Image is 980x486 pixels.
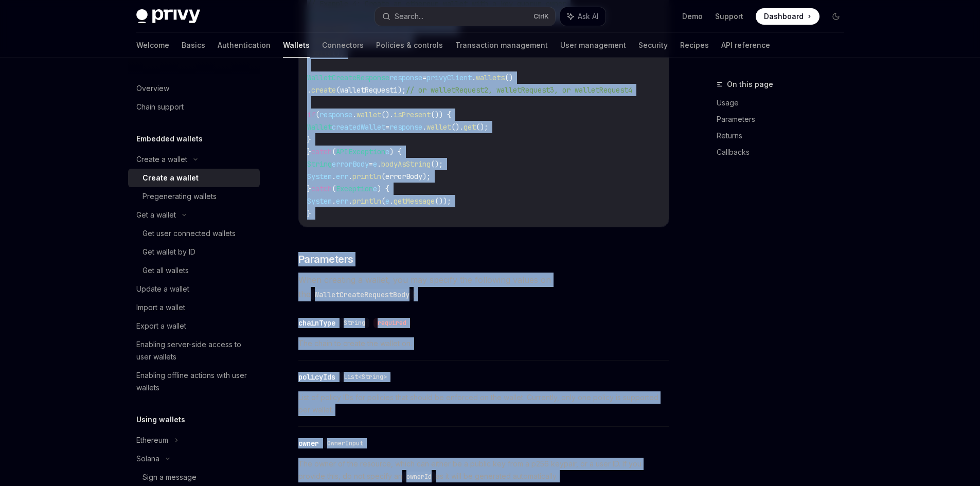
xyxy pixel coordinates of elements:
[142,471,197,483] div: Sign a message
[375,7,555,26] button: Search...CtrlK
[322,33,364,58] a: Connectors
[327,439,363,447] span: OwnerInput
[142,227,236,240] div: Get user connected wallets
[476,122,488,132] span: ();
[311,289,414,300] code: WalletCreateRequestBody
[332,184,336,193] span: (
[336,85,406,95] span: (walletRequest1);
[756,8,819,25] a: Dashboard
[298,458,669,482] span: The owner of the resource, which can either be a public key from a p256 keypair, or a user ID. If...
[136,153,187,166] div: Create a wallet
[182,33,205,58] a: Basics
[311,184,332,193] span: catch
[136,453,159,465] div: Solana
[431,110,451,119] span: ()) {
[298,318,335,328] div: chainType
[464,122,476,132] span: get
[505,73,513,82] span: ()
[136,82,169,95] div: Overview
[136,413,185,426] h5: Using wallets
[560,33,626,58] a: User management
[764,11,804,22] span: Dashboard
[336,172,348,181] span: err
[426,73,472,82] span: privyClient
[298,438,319,448] div: owner
[451,122,464,132] span: ().
[142,172,199,184] div: Create a wallet
[717,128,852,144] a: Returns
[394,110,431,119] span: isPresent
[377,184,389,193] span: ) {
[307,85,311,95] span: .
[142,264,189,277] div: Get all wallets
[352,172,381,181] span: println
[319,110,352,119] span: response
[426,122,451,132] span: wallet
[298,372,335,382] div: policyIds
[389,196,394,206] span: .
[307,135,311,144] span: }
[307,159,332,169] span: String
[422,122,426,132] span: .
[381,172,431,181] span: (errorBody);
[136,133,203,145] h5: Embedded wallets
[307,110,315,119] span: if
[128,280,260,298] a: Update a wallet
[298,391,669,416] span: List of policy IDs for policies that should be enforced on the wallet. Currently, only one policy...
[136,434,168,446] div: Ethereum
[381,110,394,119] span: ().
[381,159,431,169] span: bodyAsString
[344,373,387,381] span: List<String>
[298,273,669,301] span: When creating a wallet, you may specify the following values on the :
[142,190,217,203] div: Pregenerating wallets
[307,172,332,181] span: System
[344,319,365,327] span: String
[128,169,260,187] a: Create a wallet
[307,147,311,156] span: }
[336,184,373,193] span: Exception
[348,172,352,181] span: .
[377,159,381,169] span: .
[717,144,852,160] a: Callbacks
[715,11,743,22] a: Support
[381,196,385,206] span: (
[680,33,709,58] a: Recipes
[332,122,385,132] span: createdWallet
[431,159,443,169] span: ();
[336,147,385,156] span: APIException
[218,33,271,58] a: Authentication
[373,318,411,328] div: required
[533,12,549,21] span: Ctrl K
[385,122,389,132] span: =
[298,337,669,350] span: The chain to create the wallet on.
[638,33,668,58] a: Security
[332,147,336,156] span: (
[128,298,260,317] a: Import a wallet
[136,301,185,314] div: Import a wallet
[455,33,548,58] a: Transaction management
[389,122,422,132] span: response
[376,33,443,58] a: Policies & controls
[298,252,353,266] span: Parameters
[128,98,260,116] a: Chain support
[406,85,632,95] span: // or walletRequest2, walletRequest3, or walletRequest4
[395,10,423,23] div: Search...
[136,338,254,363] div: Enabling server-side access to user wallets
[315,110,319,119] span: (
[348,196,352,206] span: .
[394,196,435,206] span: getMessage
[136,369,254,394] div: Enabling offline actions with user wallets
[332,159,369,169] span: errorBody
[682,11,703,22] a: Demo
[721,33,770,58] a: API reference
[717,95,852,111] a: Usage
[128,187,260,206] a: Pregenerating wallets
[373,159,377,169] span: e
[311,85,336,95] span: create
[283,33,310,58] a: Wallets
[136,320,186,332] div: Export a wallet
[828,8,844,25] button: Toggle dark mode
[385,196,389,206] span: e
[142,246,195,258] div: Get wallet by ID
[128,366,260,397] a: Enabling offline actions with user wallets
